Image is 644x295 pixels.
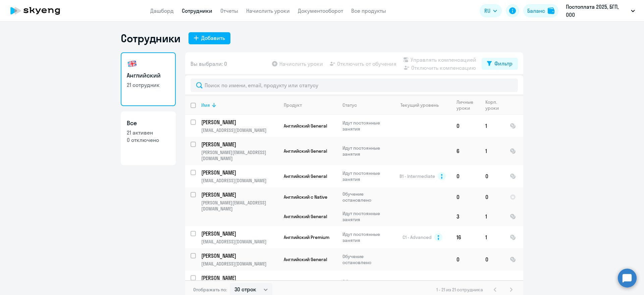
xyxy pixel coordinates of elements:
[121,111,176,165] a: Все21 активен0 отключено
[485,99,504,111] div: Корп. уроки
[201,239,278,245] p: [EMAIL_ADDRESS][DOMAIN_NAME]
[189,32,230,44] button: Добавить
[451,115,480,137] td: 0
[201,261,278,267] p: [EMAIL_ADDRESS][DOMAIN_NAME]
[201,191,278,198] a: [PERSON_NAME]
[562,3,638,19] button: Постоплата 2025, БГП, ООО
[399,173,435,179] span: B1 - Intermediate
[121,52,176,106] a: Английский21 сотрудник
[480,165,504,187] td: 0
[127,71,170,80] h3: Английский
[246,7,290,14] a: Начислить уроки
[284,148,327,154] span: Английский General
[201,274,278,282] a: [PERSON_NAME]
[342,102,357,108] div: Статус
[480,115,504,137] td: 1
[201,230,278,237] a: [PERSON_NAME]
[191,79,518,92] input: Поиск по имени, email, продукту или статусу
[201,118,277,126] p: [PERSON_NAME]
[351,7,386,14] a: Все продукты
[127,58,138,69] img: english
[402,234,432,240] span: C1 - Advanced
[127,119,170,128] h3: Все
[150,7,174,14] a: Дашборд
[436,287,483,293] span: 1 - 21 из 21 сотрудника
[201,102,210,108] div: Имя
[284,234,329,240] span: Английский Premium
[400,102,439,108] div: Текущий уровень
[127,136,170,144] p: 0 отключено
[394,102,451,108] div: Текущий уровень
[451,248,480,271] td: 0
[342,210,388,223] p: Идут постоянные занятия
[342,253,388,265] p: Обучение остановлено
[480,248,504,271] td: 0
[201,230,277,237] p: [PERSON_NAME]
[201,200,278,212] p: [PERSON_NAME][EMAIL_ADDRESS][DOMAIN_NAME]
[201,102,278,108] div: Имя
[451,187,480,207] td: 0
[342,170,388,182] p: Идут постоянные занятия
[342,279,388,291] p: Обучение остановлено
[548,7,554,14] img: balance
[121,32,180,45] h1: Сотрудники
[482,58,518,70] button: Фильтр
[451,165,480,187] td: 0
[191,60,227,68] span: Вы выбрали: 0
[201,252,278,259] a: [PERSON_NAME]
[527,7,545,15] div: Баланс
[220,7,238,14] a: Отчеты
[284,194,327,200] span: Английский с Native
[193,287,227,293] span: Отображать по:
[201,274,277,282] p: [PERSON_NAME]
[566,3,628,19] p: Постоплата 2025, БГП, ООО
[480,207,504,226] td: 1
[127,129,170,136] p: 21 активен
[451,207,480,226] td: 3
[201,178,278,184] p: [EMAIL_ADDRESS][DOMAIN_NAME]
[480,226,504,248] td: 1
[201,34,225,42] div: Добавить
[201,127,278,133] p: [EMAIL_ADDRESS][DOMAIN_NAME]
[201,141,278,148] a: [PERSON_NAME]
[342,120,388,132] p: Идут постоянные занятия
[342,145,388,157] p: Идут постоянные занятия
[284,102,302,108] div: Продукт
[284,256,327,262] span: Английский General
[342,231,388,243] p: Идут постоянные занятия
[298,7,343,14] a: Документооборот
[480,137,504,165] td: 1
[484,7,490,15] span: RU
[451,137,480,165] td: 6
[494,59,513,67] div: Фильтр
[457,99,480,111] div: Личные уроки
[480,187,504,207] td: 0
[201,191,277,198] p: [PERSON_NAME]
[201,169,278,176] a: [PERSON_NAME]
[284,123,327,129] span: Английский General
[284,213,327,219] span: Английский General
[201,169,277,176] p: [PERSON_NAME]
[523,4,558,17] button: Балансbalance
[201,141,277,148] p: [PERSON_NAME]
[182,7,212,14] a: Сотрудники
[451,226,480,248] td: 16
[201,118,278,126] a: [PERSON_NAME]
[284,173,327,179] span: Английский General
[201,252,277,259] p: [PERSON_NAME]
[480,4,502,17] button: RU
[127,81,170,89] p: 21 сотрудник
[342,191,388,203] p: Обучение остановлено
[201,149,278,161] p: [PERSON_NAME][EMAIL_ADDRESS][DOMAIN_NAME]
